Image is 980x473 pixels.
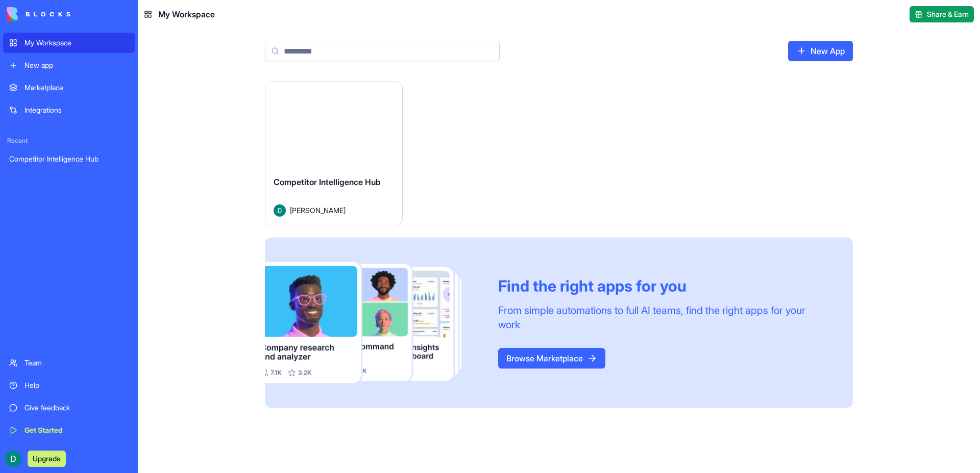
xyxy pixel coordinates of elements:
[3,77,135,98] a: Marketplace
[3,137,135,145] span: Recent
[24,358,129,368] div: Team
[498,303,828,332] div: From simple automations to full AI teams, find the right apps for your work
[498,348,605,369] a: Browse Marketplace
[498,277,828,295] div: Find the right apps for you
[274,177,381,187] span: Competitor Intelligence Hub
[24,403,129,413] div: Give feedback
[3,33,135,53] a: My Workspace
[24,425,129,435] div: Get Started
[265,82,403,225] a: Competitor Intelligence HubAvatar[PERSON_NAME]
[3,375,135,396] a: Help
[24,60,129,70] div: New app
[274,204,286,217] img: Avatar
[3,149,135,169] a: Competitor Intelligence Hub
[3,100,135,120] a: Integrations
[788,41,853,61] a: New App
[7,7,70,21] img: logo
[3,353,135,373] a: Team
[24,380,129,390] div: Help
[3,55,135,75] a: New app
[24,105,129,115] div: Integrations
[9,154,129,164] div: Competitor Intelligence Hub
[24,83,129,93] div: Marketplace
[290,205,346,216] span: [PERSON_NAME]
[28,453,66,463] a: Upgrade
[927,9,969,19] span: Share & Earn
[24,38,129,48] div: My Workspace
[910,6,974,22] button: Share & Earn
[5,451,21,467] img: ACg8ocLOXQ7lupjzvKsdczMEQFxSx6C6CoevETHTVymvBmqXdLDXuw=s96-c
[3,398,135,418] a: Give feedback
[265,262,482,384] img: Frame_181_egmpey.png
[28,451,66,467] button: Upgrade
[3,420,135,440] a: Get Started
[158,8,215,20] span: My Workspace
